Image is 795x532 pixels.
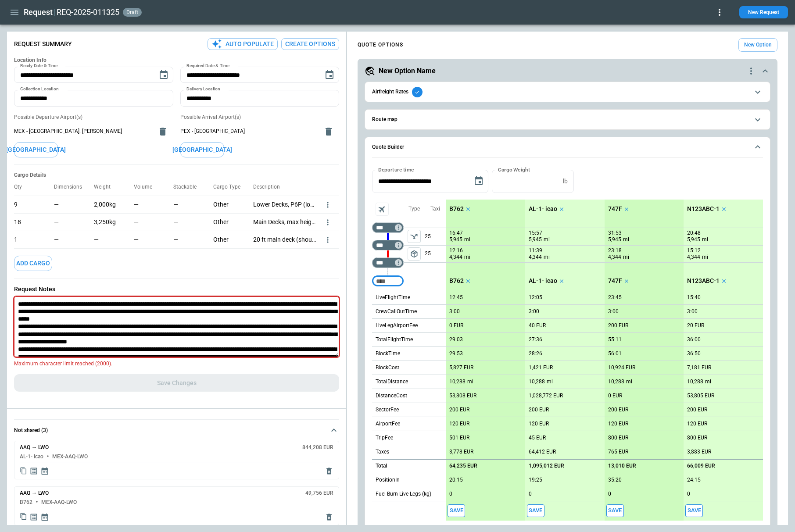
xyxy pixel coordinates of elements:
p: Possible Arrival Airport(s) [180,114,340,121]
p: 53,805 EUR [687,393,714,399]
p: 747F [608,205,622,213]
span: Save this aircraft quote and copy details to clipboard [606,504,624,517]
p: 28:26 [529,350,542,357]
button: Save [606,504,624,517]
span: Delete quote [325,513,333,521]
p: 19:25 [529,477,542,483]
p: 20 ft main deck (should be under 96 inches height and not too heavy) [253,236,316,243]
p: — [173,218,178,226]
h6: Route map [372,117,397,122]
p: — [134,218,139,226]
p: 55:11 [608,336,622,343]
p: Lower Decks, P6P (lower deck, 96 inch x 125 inch) [253,201,316,208]
p: 25 [425,246,446,262]
p: 2,000kg [94,201,116,208]
p: 29:53 [449,350,463,357]
label: Ready Date & Time [20,63,57,69]
p: — [173,201,178,208]
p: 10,288 [529,378,545,385]
button: Choose date, selected date is Sep 8, 2025 [470,172,487,190]
p: mi [705,378,711,386]
button: delete [154,123,172,140]
p: 29:03 [449,336,463,343]
p: Weight [94,184,118,190]
p: 20 EUR [687,322,704,329]
button: Choose date, selected date is May 5, 2026 [321,66,338,84]
p: AL-1- icao [529,277,557,285]
button: more [323,218,332,227]
p: B762 [449,205,464,213]
div: quote-option-actions [746,66,756,76]
p: LiveLegAirportFee [376,322,418,329]
p: Possible Departure Airport(s) [14,114,173,121]
span: Aircraft selection [376,203,389,216]
p: 31:53 [608,230,622,236]
p: Taxes [376,448,389,456]
span: Type of sector [408,247,421,261]
p: 1,095,012 EUR [529,463,564,469]
div: scrollable content [446,200,763,521]
label: Required Date & Time [186,63,229,69]
p: 20:15 [449,477,463,483]
div: Quote Builder [372,170,763,521]
span: Display detailed quote content [29,467,38,475]
h6: Location Info [14,57,339,64]
p: TripFee [376,434,393,442]
p: mi [544,254,550,261]
p: mi [626,378,632,386]
p: 12:05 [529,294,542,301]
p: 15:40 [687,294,701,301]
p: N123ABC-1 [687,205,720,213]
div: No dimensions [54,213,94,231]
button: Save [448,504,465,517]
p: PositionIn [376,476,400,484]
p: 3,778 EUR [449,449,473,455]
p: 3,883 EUR [687,449,711,455]
p: 11:39 [529,247,542,254]
h6: Cargo Details [14,172,339,179]
p: 200 EUR [687,407,707,413]
p: — [134,201,139,208]
p: Maximum character limit reached (2000). [14,361,339,367]
button: Airfreight Rates [372,82,763,102]
div: Too short [372,222,404,233]
p: 120 EUR [449,421,469,427]
p: AL-1- icao [529,205,557,213]
p: 5,945 [449,236,462,243]
h6: Total [376,463,387,469]
p: TotalFlightTime [376,336,413,343]
span: Copy quote content [20,467,27,475]
p: 1 [14,236,18,243]
p: 3:00 [687,308,698,315]
p: BlockCost [376,364,399,371]
div: Lower Decks, P6P (lower deck, 96 inch x 125 inch) [253,196,323,213]
p: 20:48 [687,230,701,236]
p: 747F [608,277,622,285]
p: Type [408,205,420,213]
p: CrewCallOutTime [376,308,417,315]
h6: Quote Builder [372,144,404,150]
p: 10,288 [608,378,624,385]
div: Other [213,213,253,231]
p: 200 EUR [449,407,469,413]
p: 64,412 EUR [529,449,556,455]
p: 10,288 [687,378,703,385]
p: Request Notes [14,286,339,293]
span: Type of sector [408,230,421,243]
p: mi [623,254,629,261]
p: Other [213,236,246,243]
h2: REQ-2025-011325 [57,7,119,18]
label: Delivery Location [186,86,220,93]
p: N123ABC-1 [687,277,720,285]
p: — [94,236,99,243]
button: more [323,200,332,209]
div: Too short [372,257,404,268]
p: 4,344 [529,254,542,261]
div: 20 ft main deck (should be under 96 inches height and not too heavy) [253,231,323,248]
p: Other [213,201,246,208]
p: Main Decks, max height, 118 inch [253,218,316,226]
p: 0 EUR [449,322,463,329]
span: Delete quote [325,467,333,475]
p: — [54,218,87,226]
p: 15:57 [529,230,542,236]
